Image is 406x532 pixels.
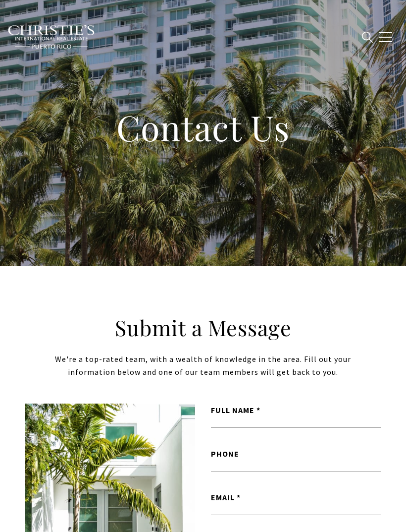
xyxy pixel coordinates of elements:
h2: Submit a Message [54,314,352,342]
img: Christie's International Real Estate black text logo [7,25,96,50]
h1: Contact Us [25,106,381,149]
label: Phone [211,447,381,460]
label: Email [211,491,381,504]
div: We're a top-rated team, with a wealth of knowledge in the area. Fill out your information below a... [54,353,352,378]
label: Full Name [211,404,381,416]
